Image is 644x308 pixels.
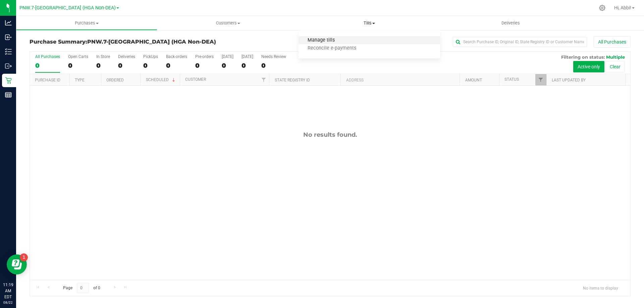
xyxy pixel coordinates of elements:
a: Purchases [16,16,157,30]
span: Purchases [16,20,157,26]
a: State Registry ID [275,78,310,82]
inline-svg: Outbound [5,63,12,69]
div: Deliveries [118,54,135,59]
a: Filter [258,74,269,85]
div: 0 [195,62,214,69]
a: Type [75,78,85,82]
div: Back-orders [166,54,187,59]
div: 0 [143,62,158,69]
div: Open Carts [68,54,88,59]
div: No results found. [30,131,630,138]
div: All Purchases [35,54,60,59]
h3: Purchase Summary: [30,39,230,45]
inline-svg: Reports [5,91,12,98]
a: Purchase ID [35,78,60,82]
div: 0 [35,62,60,69]
span: PNW.7-[GEOGRAPHIC_DATA] (HGA Non-DEA) [19,5,116,11]
a: Amount [465,78,482,82]
a: Tills Manage tills Reconcile e-payments [299,16,440,30]
a: Scheduled [146,77,176,82]
div: [DATE] [222,54,233,59]
iframe: Resource center unread badge [20,253,28,261]
p: 08/22 [3,300,13,305]
span: Multiple [606,54,625,60]
th: Address [340,74,460,86]
span: Deliveries [492,20,529,26]
inline-svg: Inbound [5,34,12,41]
input: Search Purchase ID, Original ID, State Registry ID or Customer Name... [453,37,587,47]
div: 0 [96,62,110,69]
span: Manage tills [299,38,344,43]
span: Page of 0 [57,283,106,293]
inline-svg: Analytics [5,19,12,26]
a: Ordered [106,78,124,82]
inline-svg: Retail [5,77,12,84]
a: Customer [185,77,206,82]
div: PickUps [143,54,158,59]
div: 0 [68,62,88,69]
button: All Purchases [594,36,631,48]
span: Filtering on status: [561,54,605,60]
span: PNW.7-[GEOGRAPHIC_DATA] (HGA Non-DEA) [87,39,216,45]
span: Tills [299,20,440,26]
div: 0 [222,62,233,69]
div: 0 [261,62,286,69]
span: Customers [158,20,298,26]
span: Hi, Abbi! [614,5,631,10]
a: Last Updated By [552,78,586,82]
p: 11:19 AM EDT [3,282,13,300]
button: Clear [605,61,625,72]
a: Customers [157,16,299,30]
a: Status [504,77,519,82]
div: 0 [118,62,135,69]
div: Needs Review [261,54,286,59]
inline-svg: Inventory [5,48,12,55]
span: Reconcile e-payments [299,46,365,51]
div: In Store [96,54,110,59]
div: [DATE] [241,54,253,59]
span: No items to display [578,283,624,293]
div: 0 [241,62,253,69]
button: Active only [573,61,604,72]
div: 0 [166,62,187,69]
a: Filter [535,74,546,85]
iframe: Resource center [7,254,27,274]
div: Pre-orders [195,54,214,59]
a: Deliveries [440,16,581,30]
div: Manage settings [598,5,606,11]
